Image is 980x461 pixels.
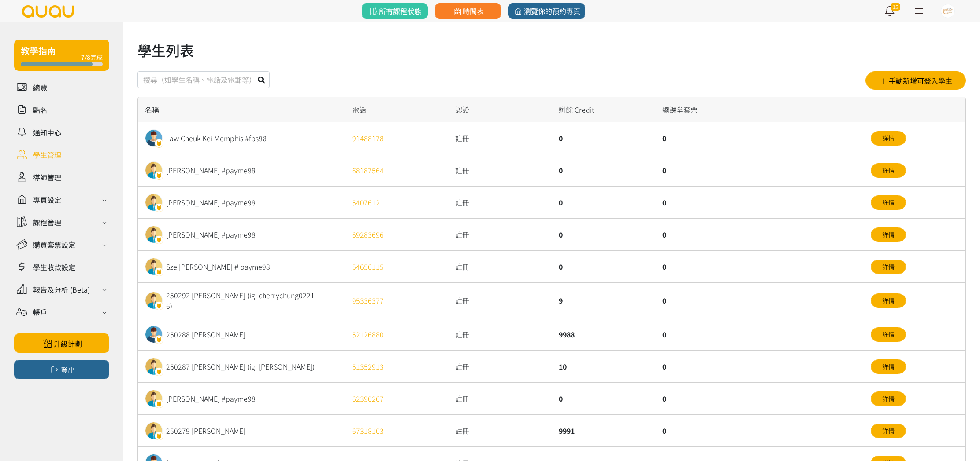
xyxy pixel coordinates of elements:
div: 0 [552,383,655,415]
input: 搜尋（如學生名稱、電話及電郵等） [137,71,270,88]
a: 詳情 [871,131,906,146]
a: 詳情 [871,260,906,274]
div: 0 [655,318,862,351]
span: 註冊 [455,295,469,306]
h1: 學生列表 [137,40,966,61]
div: 認證 [448,97,552,122]
div: 課程管理 [33,217,61,227]
div: 0 [655,154,862,187]
div: 0 [655,283,862,318]
img: badge.png [155,335,163,344]
a: 68187564 [352,165,384,176]
img: badge.png [155,235,163,244]
a: 詳情 [871,195,906,210]
div: 0 [655,187,862,219]
a: 67318103 [352,425,384,436]
span: 註冊 [455,329,469,340]
span: 時間表 [452,6,484,16]
img: badge.png [155,203,163,212]
span: 15 [891,3,900,11]
div: 名稱 [138,97,345,122]
img: badge.png [155,399,163,408]
img: badge.png [155,432,163,440]
div: 購買套票設定 [33,239,75,250]
span: 註冊 [455,197,469,208]
div: 0 [655,122,862,154]
span: 瀏覽你的預約專頁 [513,6,580,16]
div: 剩餘 Credit [552,97,655,122]
a: 62390267 [352,393,384,404]
div: 0 [552,154,655,187]
div: 250292 [PERSON_NAME] (ig: cherrychung02216) [166,290,320,311]
a: 91488178 [352,133,384,143]
span: 所有課程狀態 [368,6,421,16]
a: 瀏覽你的預約專頁 [508,3,585,19]
span: 註冊 [455,165,469,176]
span: 註冊 [455,133,469,143]
div: 250279 [PERSON_NAME] [166,425,245,436]
span: 註冊 [455,393,469,404]
a: 所有課程狀態 [362,3,428,19]
a: 詳情 [871,359,906,374]
span: 註冊 [455,229,469,240]
div: 0 [552,187,655,219]
button: 手動新增可登入學生 [865,71,966,90]
a: 詳情 [871,293,906,308]
div: 0 [552,251,655,283]
a: 詳情 [871,227,906,242]
span: 註冊 [455,361,469,372]
div: 9988 [552,318,655,351]
div: 0 [655,219,862,251]
div: [PERSON_NAME] #payme98 [166,229,256,240]
img: badge.png [155,171,163,180]
a: 升級計劃 [14,333,109,353]
div: 0 [655,383,862,415]
div: 250288 [PERSON_NAME] [166,329,245,340]
span: 註冊 [455,425,469,436]
div: 0 [552,219,655,251]
div: 電話 [345,97,449,122]
div: 10 [552,351,655,383]
div: 0 [655,415,862,447]
div: 0 [552,122,655,154]
img: badge.png [155,367,163,376]
div: 專頁設定 [33,194,61,205]
a: 詳情 [871,424,906,438]
a: 54076121 [352,197,384,208]
a: 54656115 [352,261,384,272]
div: Sze [PERSON_NAME] # payme98 [166,261,270,272]
button: 登出 [14,360,109,379]
div: 9991 [552,415,655,447]
a: 詳情 [871,163,906,178]
div: 總課堂套票 [655,97,862,122]
div: 9 [552,283,655,318]
div: 0 [655,251,862,283]
div: [PERSON_NAME] #payme98 [166,165,256,176]
div: [PERSON_NAME] #payme98 [166,393,256,404]
img: badge.png [155,139,163,148]
div: 帳戶 [33,307,47,317]
img: badge.png [155,301,163,310]
div: 報告及分析 (Beta) [33,284,90,295]
div: [PERSON_NAME] #payme98 [166,197,256,208]
span: 註冊 [455,261,469,272]
a: 95336377 [352,295,384,306]
a: 詳情 [871,391,906,406]
a: 時間表 [435,3,501,19]
a: 52126880 [352,329,384,340]
a: 51352913 [352,361,384,372]
a: 詳情 [871,327,906,342]
img: badge.png [155,267,163,276]
div: 0 [655,351,862,383]
img: logo.svg [21,5,75,18]
a: 69283696 [352,229,384,240]
div: 250287 [PERSON_NAME] (ig: [PERSON_NAME]) [166,361,315,372]
div: Law Cheuk Kei Memphis #fps98 [166,133,267,143]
